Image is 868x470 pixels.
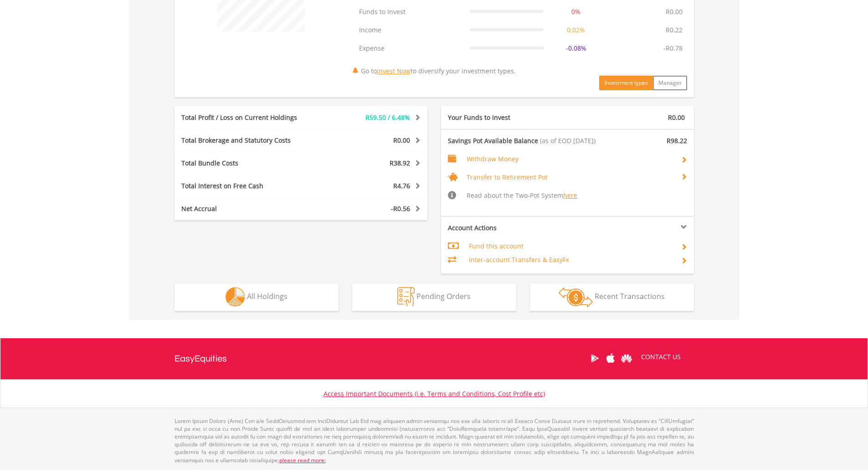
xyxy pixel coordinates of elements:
[377,67,411,75] a: Invest Now
[587,344,603,372] a: Google Play
[175,417,694,464] p: Lorem Ipsum Dolors (Ame) Con a/e SeddOeiusmod tem InciDiduntut Lab Etd mag aliquaen admin veniamq...
[226,287,245,307] img: holdings-wht.png
[175,113,322,122] div: Total Profit / Loss on Current Holdings
[467,155,519,163] span: Withdraw Money
[441,223,568,232] div: Account Actions
[619,344,635,372] a: Huawei
[548,3,604,21] td: 0%
[653,76,687,90] button: Manager
[469,239,673,253] td: Fund this account
[393,136,410,145] span: R0.00
[467,173,548,181] span: Transfer to Retirement Pot
[175,284,339,311] button: All Holdings
[595,291,665,301] span: Recent Transactions
[247,291,288,301] span: All Holdings
[559,287,593,307] img: transactions-zar-wht.png
[661,3,687,21] td: R0.00
[175,204,322,213] div: Net Accrual
[324,389,545,398] a: Access Important Documents (i.e. Terms and Conditions, Cost Profile etc)
[354,3,465,21] td: Funds to Invest
[175,338,227,379] a: EasyEquities
[467,191,577,200] span: Read about the Two-Pot System
[175,159,322,168] div: Total Bundle Costs
[603,344,619,372] a: Apple
[352,284,516,311] button: Pending Orders
[365,113,410,122] span: R59.50 / 6.48%
[631,136,694,145] div: R98.22
[390,159,410,167] span: R38.92
[548,21,604,39] td: 0.02%
[635,344,687,370] a: CONTACT US
[448,136,538,145] span: Savings Pot Available Balance
[668,113,685,122] span: R0.00
[416,291,471,301] span: Pending Orders
[661,21,687,39] td: R0.22
[548,39,604,57] td: -0.08%
[354,39,465,57] td: Expense
[279,456,326,464] a: please read more:
[563,191,577,200] a: here
[599,76,653,90] button: Investment types
[441,113,568,122] div: Your Funds to Invest
[530,284,694,311] button: Recent Transactions
[397,287,415,307] img: pending_instructions-wht.png
[175,136,322,145] div: Total Brokerage and Statutory Costs
[354,21,465,39] td: Income
[393,181,410,190] span: R4.76
[469,253,673,267] td: Inter-account Transfers & EasyFx
[391,204,410,213] span: -R0.56
[659,39,687,57] td: -R0.78
[540,136,596,145] span: (as of EOD [DATE])
[175,181,322,191] div: Total Interest on Free Cash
